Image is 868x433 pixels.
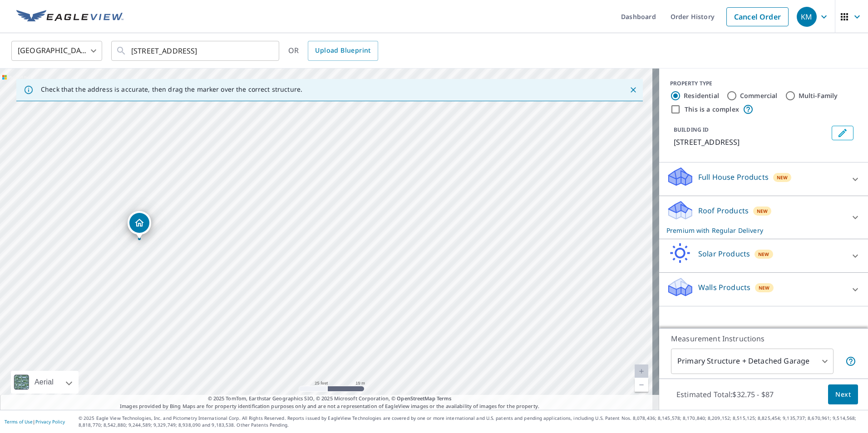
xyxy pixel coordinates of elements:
div: OR [288,41,378,61]
p: Roof Products [698,205,749,216]
label: This is a complex [685,105,739,114]
a: Current Level 20, Zoom Out [635,378,648,392]
span: Next [835,389,851,400]
a: Privacy Policy [35,418,65,425]
p: Premium with Regular Delivery [666,226,844,235]
span: New [757,207,768,215]
p: Estimated Total: $32.75 - $87 [669,384,781,404]
div: Roof ProductsNewPremium with Regular Delivery [666,200,861,235]
div: Aerial [32,371,56,394]
input: Search by address or latitude-longitude [131,38,261,64]
a: Terms of Use [5,418,33,425]
p: | [5,419,65,424]
div: Aerial [11,371,79,394]
p: Full House Products [698,172,769,182]
div: Dropped pin, building 1, Residential property, 424 Highway 211 NW Winder, GA 30680 [128,211,151,239]
a: Terms [437,395,452,402]
a: OpenStreetMap [397,395,435,402]
div: Walls ProductsNew [666,276,861,302]
label: Multi-Family [799,91,838,100]
p: © 2025 Eagle View Technologies, Inc. and Pictometry International Corp. All Rights Reserved. Repo... [79,415,863,428]
p: BUILDING ID [674,126,709,133]
p: Check that the address is accurate, then drag the marker over the correct structure. [41,85,302,93]
a: Upload Blueprint [308,41,378,61]
button: Close [627,84,639,96]
label: Residential [684,91,719,100]
p: [STREET_ADDRESS] [674,137,828,148]
p: Measurement Instructions [671,333,856,344]
div: PROPERTY TYPE [670,79,857,88]
span: New [777,174,788,181]
span: New [758,251,769,258]
img: EV Logo [16,10,123,24]
span: Your report will include the primary structure and a detached garage if one exists. [845,356,856,367]
span: New [759,284,770,291]
div: Primary Structure + Detached Garage [671,349,833,374]
button: Edit building 1 [832,126,853,140]
div: Solar ProductsNew [666,243,861,269]
div: KM [797,7,817,27]
p: Solar Products [698,248,750,259]
p: Walls Products [698,282,750,293]
div: [GEOGRAPHIC_DATA] [11,38,102,64]
button: Next [828,384,858,405]
a: Current Level 20, Zoom In Disabled [635,364,648,378]
div: Full House ProductsNew [666,166,861,192]
span: Upload Blueprint [315,45,370,56]
a: Cancel Order [726,7,789,26]
label: Commercial [740,91,778,100]
span: © 2025 TomTom, Earthstar Geographics SIO, © 2025 Microsoft Corporation, © [208,395,452,403]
